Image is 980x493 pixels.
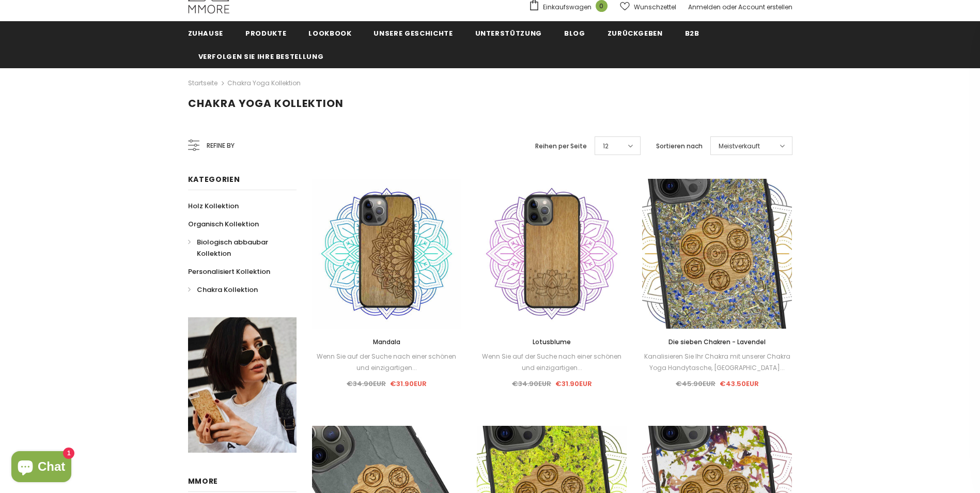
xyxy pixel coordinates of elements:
div: Kanalisieren Sie Ihr Chakra mit unserer Chakra Yoga Handytasche, [GEOGRAPHIC_DATA]... [642,351,792,374]
span: €34.90EUR [347,379,386,389]
a: Lotusblume [477,336,627,348]
span: oder [722,3,737,11]
span: €31.90EUR [555,379,592,389]
span: Blog [564,28,585,38]
span: 12 [603,141,609,151]
span: Organisch Kollektion [188,219,259,229]
a: Zurückgeben [608,21,663,44]
span: Chakra Kollektion [197,285,258,295]
a: Anmelden [688,3,721,11]
span: Lookbook [308,28,351,38]
span: Produkte [245,28,286,38]
div: Wenn Sie auf der Suche nach einer schönen und einzigartigen... [477,351,627,374]
a: Mandala [312,336,462,348]
a: Verfolgen Sie Ihre Bestellung [198,44,324,68]
a: Chakra Kollektion [188,281,258,299]
span: Mandala [373,337,400,346]
span: B2B [685,28,699,38]
a: Account erstellen [738,3,792,11]
span: Einkaufswagen [543,2,592,12]
span: Personalisiert Kollektion [188,267,270,276]
span: Lotusblume [533,337,571,346]
a: Chakra Yoga Kollektion [227,79,301,87]
inbox-online-store-chat: Onlineshop-Chat von Shopify [8,451,74,485]
span: Unsere Geschichte [374,28,453,38]
span: Refine by [207,140,235,151]
span: Die sieben Chakren - Lavendel [668,337,766,346]
span: MMORE [188,476,219,486]
span: Kategorien [188,174,240,184]
div: Wenn Sie auf der Suche nach einer schönen und einzigartigen... [312,351,462,374]
a: Holz Kollektion [188,197,239,215]
span: Wunschzettel [634,2,676,12]
a: Unsere Geschichte [374,21,453,44]
a: Organisch Kollektion [188,215,259,233]
span: €43.50EUR [720,379,759,389]
span: Unterstützung [475,28,542,38]
span: €45.90EUR [676,379,715,389]
span: Chakra Yoga Kollektion [188,96,344,111]
span: Holz Kollektion [188,201,239,211]
a: B2B [685,21,699,44]
a: Personalisiert Kollektion [188,263,270,281]
span: Zurückgeben [608,28,663,38]
label: Reihen per Seite [535,141,587,151]
span: Verfolgen Sie Ihre Bestellung [198,52,324,61]
a: Blog [564,21,585,44]
a: Die sieben Chakren - Lavendel [642,336,792,348]
span: €31.90EUR [390,379,427,389]
a: Lookbook [308,21,351,44]
span: Zuhause [188,28,224,38]
a: Zuhause [188,21,224,44]
label: Sortieren nach [656,141,703,151]
a: Biologisch abbaubar Kollektion [188,233,285,263]
span: Biologisch abbaubar Kollektion [197,237,268,258]
a: Startseite [188,77,217,89]
span: €34.90EUR [512,379,551,389]
a: Unterstützung [475,21,542,44]
span: Meistverkauft [719,141,760,151]
a: Produkte [245,21,286,44]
